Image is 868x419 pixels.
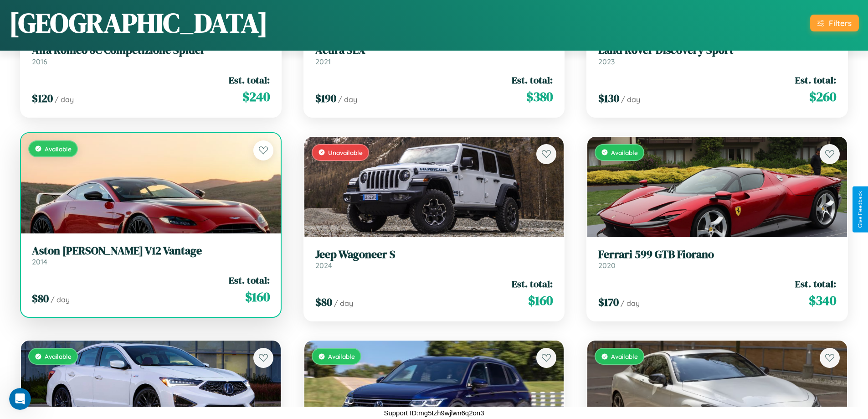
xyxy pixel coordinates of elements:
[51,295,70,304] span: / day
[512,277,553,290] span: Est. total:
[32,244,270,258] h3: Aston [PERSON_NAME] V12 Vantage
[245,288,270,306] span: $ 160
[229,73,270,87] span: Est. total:
[32,257,47,266] span: 2014
[315,295,332,310] span: $ 80
[338,95,357,104] span: / day
[32,91,53,106] span: $ 120
[621,95,640,104] span: / day
[598,91,619,106] span: $ 130
[598,44,836,57] h3: Land Rover Discovery Sport
[45,145,72,153] span: Available
[32,44,270,57] h3: Alfa Romeo 8C Competizione Spider
[315,57,331,66] span: 2021
[621,299,640,308] span: / day
[598,248,836,261] h3: Ferrari 599 GTB Fiorano
[809,88,836,106] span: $ 260
[598,44,836,66] a: Land Rover Discovery Sport2023
[9,4,268,41] h1: [GEOGRAPHIC_DATA]
[829,18,852,28] div: Filters
[857,191,863,228] div: Give Feedback
[242,88,270,106] span: $ 240
[45,352,72,360] span: Available
[526,88,553,106] span: $ 380
[795,277,836,290] span: Est. total:
[598,248,836,270] a: Ferrari 599 GTB Fiorano2020
[598,261,616,270] span: 2020
[384,407,484,419] p: Support ID: mg5tzh9wjlwn6q2on3
[315,44,553,57] h3: Acura SLX
[315,261,332,270] span: 2024
[9,388,31,410] iframe: Intercom live chat
[611,149,638,156] span: Available
[315,248,553,270] a: Jeep Wagoneer S2024
[55,95,74,104] span: / day
[229,274,270,287] span: Est. total:
[32,57,47,66] span: 2016
[795,73,836,87] span: Est. total:
[528,291,553,310] span: $ 160
[315,91,336,106] span: $ 190
[598,295,619,310] span: $ 170
[328,352,355,360] span: Available
[32,44,270,66] a: Alfa Romeo 8C Competizione Spider2016
[328,149,363,156] span: Unavailable
[598,57,615,66] span: 2023
[32,291,49,306] span: $ 80
[315,248,553,261] h3: Jeep Wagoneer S
[512,73,553,87] span: Est. total:
[32,244,270,267] a: Aston [PERSON_NAME] V12 Vantage2014
[611,352,638,360] span: Available
[810,15,859,31] button: Filters
[315,44,553,66] a: Acura SLX2021
[334,299,353,308] span: / day
[809,291,836,310] span: $ 340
